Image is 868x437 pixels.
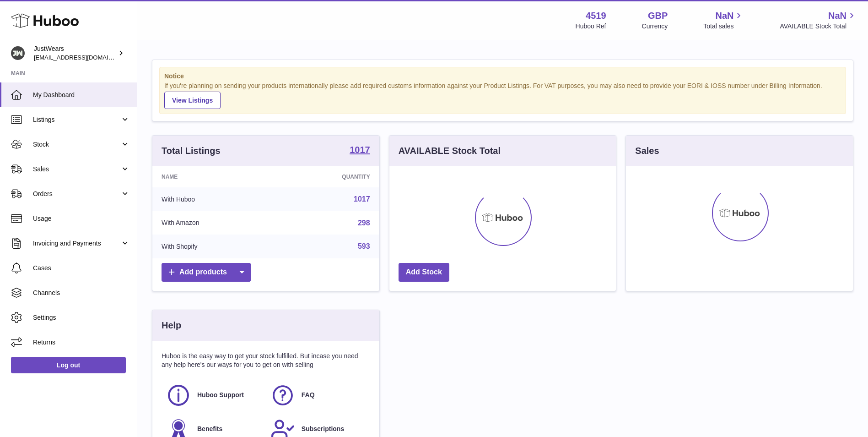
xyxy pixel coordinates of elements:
a: Add Stock [399,263,449,282]
span: [EMAIL_ADDRESS][DOMAIN_NAME] [34,54,135,61]
a: 593 [358,242,370,250]
span: Sales [33,165,120,174]
a: FAQ [270,383,366,408]
h3: Help [162,319,181,332]
a: Log out [11,357,126,373]
span: FAQ [302,391,315,399]
strong: 4519 [586,10,606,22]
h3: Sales [635,145,659,157]
img: internalAdmin-4519@internal.huboo.com [11,46,25,60]
span: Orders [33,190,120,198]
div: Huboo Ref [576,22,606,31]
span: Settings [33,313,130,322]
td: With Huboo [152,187,276,211]
div: Currency [642,22,668,31]
span: Invoicing and Payments [33,239,120,248]
a: 1017 [354,195,370,203]
span: Benefits [197,425,222,433]
a: Add products [162,263,251,282]
p: Huboo is the easy way to get your stock fulfilled. But incase you need any help here's our ways f... [162,352,370,369]
h3: Total Listings [162,145,221,157]
span: AVAILABLE Stock Total [780,22,857,31]
span: Subscriptions [302,425,344,433]
a: 1017 [350,145,370,156]
td: With Shopify [152,235,276,258]
span: NaN [715,10,733,22]
span: Returns [33,338,130,347]
td: With Amazon [152,211,276,235]
span: Stock [33,140,120,149]
span: Listings [33,115,120,124]
span: Total sales [703,22,744,31]
a: View Listings [164,92,221,109]
th: Name [152,166,276,187]
span: Cases [33,264,130,273]
div: If you're planning on sending your products internationally please add required customs informati... [164,82,841,109]
a: Huboo Support [166,383,261,408]
span: Usage [33,214,130,223]
a: NaN AVAILABLE Stock Total [780,10,857,31]
h3: AVAILABLE Stock Total [399,145,501,157]
strong: Notice [164,72,841,81]
span: Huboo Support [197,391,244,399]
span: Channels [33,289,130,297]
span: My Dashboard [33,91,130,99]
strong: GBP [648,10,668,22]
th: Quantity [276,166,379,187]
strong: 1017 [350,145,370,154]
a: NaN Total sales [703,10,744,31]
span: NaN [828,10,846,22]
div: JustWears [34,44,116,62]
a: 298 [358,219,370,227]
